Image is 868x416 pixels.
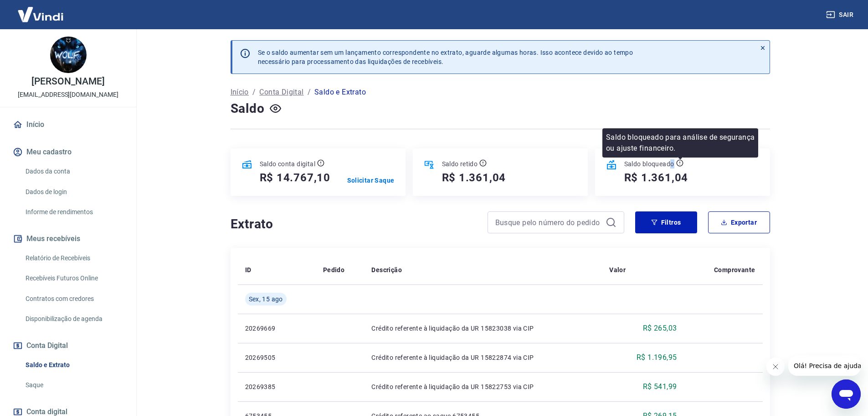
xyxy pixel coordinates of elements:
[643,381,677,392] p: R$ 541,99
[231,100,265,118] h4: Saldo
[245,353,308,362] p: 20269505
[609,265,626,274] p: Valor
[832,379,861,409] iframe: Botão para abrir a janela de mensagens
[11,142,125,162] button: Meu cadastro
[18,90,118,100] p: [EMAIL_ADDRESS][DOMAIN_NAME]
[252,87,256,98] p: /
[22,290,125,308] a: Contratos com credores
[22,310,125,328] a: Disponibilização de agenda
[11,336,125,356] button: Conta Digital
[635,211,697,233] button: Filtros
[11,0,70,28] img: Vindi
[708,211,770,233] button: Exportar
[245,324,308,333] p: 20269669
[231,215,477,233] h4: Extrato
[371,265,402,274] p: Descrição
[323,265,344,274] p: Pedido
[22,203,125,221] a: Informe de rendimentos
[22,183,125,201] a: Dados de login
[314,87,366,98] p: Saldo e Extrato
[11,115,125,135] a: Início
[347,176,395,185] a: Solicitar Saque
[11,229,125,249] button: Meus recebíveis
[624,159,674,169] p: Saldo bloqueado
[245,382,308,391] p: 20269385
[624,170,688,185] h5: R$ 1.361,04
[371,324,595,333] p: Crédito referente à liquidação da UR 15823038 via CIP
[308,87,311,98] p: /
[260,170,331,185] h5: R$ 14.767,10
[714,265,755,274] p: Comprovante
[22,162,125,181] a: Dados da conta
[788,356,861,376] iframe: Mensagem da empresa
[258,48,633,66] p: Se o saldo aumentar sem um lançamento correspondente no extrato, aguarde algumas horas. Isso acon...
[50,37,87,73] img: ede0af80-2e73-48d3-bf7f-3b27aaefe703.jpeg
[249,295,283,304] span: Sex, 15 ago
[442,170,506,185] h5: R$ 1.361,04
[766,358,785,376] iframe: Fechar mensagem
[495,216,602,229] input: Busque pelo número do pedido
[22,376,125,395] a: Saque
[22,249,125,268] a: Relatório de Recebíveis
[260,159,316,169] p: Saldo conta digital
[371,382,595,391] p: Crédito referente à liquidação da UR 15822753 via CIP
[606,132,755,154] p: Saldo bloqueado para análise de segurança ou ajuste financeiro.
[637,352,677,363] p: R$ 1.196,95
[245,265,252,274] p: ID
[442,159,478,169] p: Saldo retido
[31,77,104,86] p: [PERSON_NAME]
[231,87,249,98] a: Início
[371,353,595,362] p: Crédito referente à liquidação da UR 15822874 via CIP
[259,87,303,98] a: Conta Digital
[824,6,857,23] button: Sair
[643,323,677,334] p: R$ 265,03
[22,356,125,374] a: Saldo e Extrato
[22,269,125,288] a: Recebíveis Futuros Online
[5,6,77,14] span: Olá! Precisa de ajuda?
